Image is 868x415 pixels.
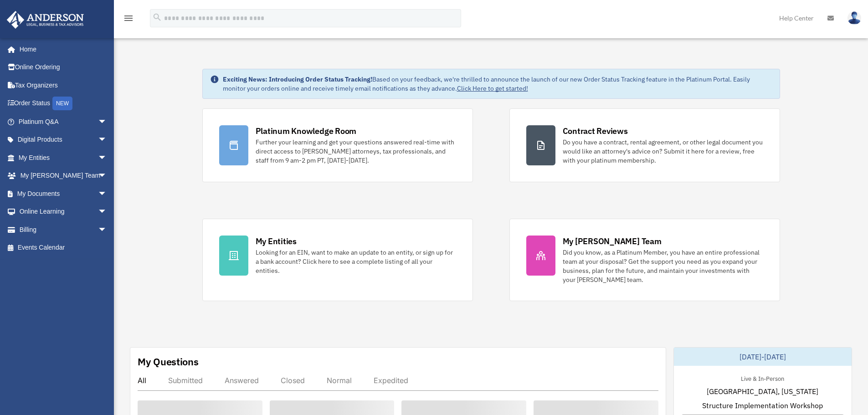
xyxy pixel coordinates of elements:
div: Based on your feedback, we're thrilled to announce the launch of our new Order Status Tracking fe... [223,75,772,93]
span: arrow_drop_down [98,167,116,185]
div: Submitted [168,376,203,385]
span: arrow_drop_down [98,184,116,203]
a: Contract Reviews Do you have a contract, rental agreement, or other legal document you would like... [509,108,780,182]
span: [GEOGRAPHIC_DATA], [US_STATE] [707,386,818,397]
div: Normal [327,376,352,385]
i: search [152,12,162,22]
div: Do you have a contract, rental agreement, or other legal document you would like an attorney's ad... [563,138,763,165]
a: My Entities Looking for an EIN, want to make an update to an entity, or sign up for a bank accoun... [202,219,473,301]
span: arrow_drop_down [98,131,116,149]
a: Billingarrow_drop_down [6,220,121,239]
a: Platinum Knowledge Room Further your learning and get your questions answered real-time with dire... [202,108,473,182]
div: Contract Reviews [563,125,628,137]
div: Closed [281,376,305,385]
div: My Entities [256,236,297,247]
span: arrow_drop_down [98,220,116,239]
img: Anderson Advisors Platinum Portal [4,11,87,29]
a: My Documentsarrow_drop_down [6,184,121,203]
a: Home [6,40,116,58]
strong: Exciting News: Introducing Order Status Tracking! [223,75,372,83]
div: Platinum Knowledge Room [256,125,357,137]
a: Click Here to get started! [457,84,528,92]
div: My Questions [138,355,199,369]
a: menu [123,16,134,24]
a: My [PERSON_NAME] Teamarrow_drop_down [6,167,121,185]
img: User Pic [847,11,861,25]
a: Order StatusNEW [6,94,121,113]
div: Further your learning and get your questions answered real-time with direct access to [PERSON_NAM... [256,138,456,165]
div: NEW [52,97,72,110]
a: Online Learningarrow_drop_down [6,203,121,221]
div: All [138,376,146,385]
a: Online Ordering [6,58,121,77]
a: Digital Productsarrow_drop_down [6,131,121,149]
div: Live & In-Person [734,373,791,383]
div: Expedited [374,376,408,385]
a: My [PERSON_NAME] Team Did you know, as a Platinum Member, you have an entire professional team at... [509,219,780,301]
a: Tax Organizers [6,76,121,94]
span: arrow_drop_down [98,203,116,221]
div: Looking for an EIN, want to make an update to an entity, or sign up for a bank account? Click her... [256,248,456,275]
span: arrow_drop_down [98,149,116,167]
a: My Entitiesarrow_drop_down [6,149,121,167]
a: Platinum Q&Aarrow_drop_down [6,113,121,131]
a: Events Calendar [6,239,121,257]
span: Structure Implementation Workshop [702,400,823,411]
div: Did you know, as a Platinum Member, you have an entire professional team at your disposal? Get th... [563,248,763,284]
span: arrow_drop_down [98,113,116,131]
i: menu [123,13,134,24]
div: [DATE]-[DATE] [674,348,852,366]
div: Answered [225,376,259,385]
div: My [PERSON_NAME] Team [563,236,662,247]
